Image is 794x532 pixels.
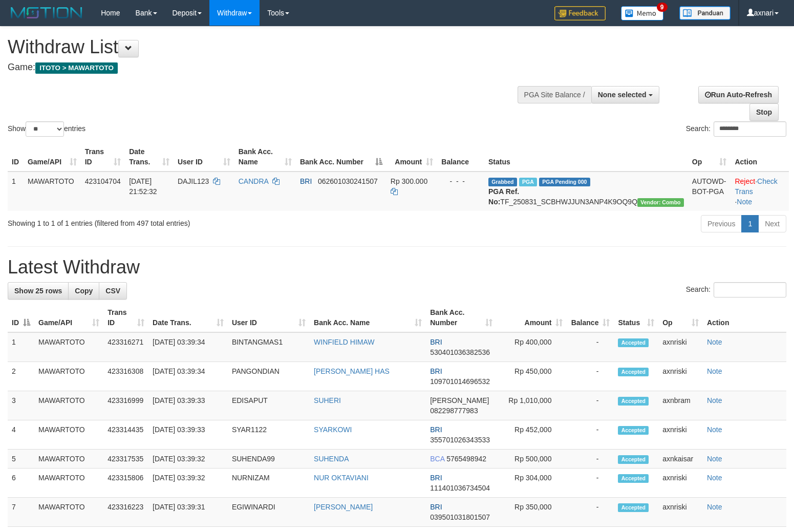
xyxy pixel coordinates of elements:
[618,455,649,464] span: Accepted
[85,177,121,185] span: 423104704
[714,121,786,137] input: Search:
[749,103,779,121] a: Stop
[497,420,567,450] td: Rp 452,000
[314,455,349,463] a: SUHENDA
[658,362,703,391] td: axnriski
[686,121,786,137] label: Search:
[567,420,614,450] td: -
[658,420,703,450] td: axnriski
[103,450,148,469] td: 423317535
[314,367,390,375] a: [PERSON_NAME] HAS
[484,142,688,172] th: Status
[497,469,567,498] td: Rp 304,000
[430,474,442,482] span: BRI
[567,450,614,469] td: -
[300,177,312,185] span: BRI
[497,498,567,527] td: Rp 350,000
[426,303,497,332] th: Bank Acc. Number: activate to sort column ascending
[8,257,786,278] h1: Latest Withdraw
[430,513,490,521] span: Copy 039501031801507 to clipboard
[707,425,722,434] a: Note
[518,86,591,103] div: PGA Site Balance /
[658,498,703,527] td: axnriski
[35,62,118,74] span: ITOTO > MAWARTOTO
[174,142,234,172] th: User ID: activate to sort column ascending
[437,142,484,172] th: Balance
[758,215,786,232] a: Next
[228,362,310,391] td: PANGONDIAN
[567,469,614,498] td: -
[34,391,103,420] td: MAWARTOTO
[497,391,567,420] td: Rp 1,010,000
[103,303,148,332] th: Trans ID: activate to sort column ascending
[707,338,722,346] a: Note
[707,455,722,463] a: Note
[430,338,442,346] span: BRI
[8,469,34,498] td: 6
[707,396,722,405] a: Note
[657,3,668,12] span: 9
[554,6,606,20] img: Feedback.jpg
[430,436,490,444] span: Copy 355701026343533 to clipboard
[8,121,85,137] label: Show entries
[34,420,103,450] td: MAWARTOTO
[430,503,442,511] span: BRI
[430,396,489,405] span: [PERSON_NAME]
[688,142,731,172] th: Op: activate to sort column ascending
[34,469,103,498] td: MAWARTOTO
[567,362,614,391] td: -
[430,484,490,492] span: Copy 111401036734504 to clipboard
[497,332,567,362] td: Rp 400,000
[8,332,34,362] td: 1
[14,287,62,295] span: Show 25 rows
[24,172,81,211] td: MAWARTOTO
[228,498,310,527] td: EGIWINARDI
[698,86,779,103] a: Run Auto-Refresh
[34,498,103,527] td: MAWARTOTO
[314,503,373,511] a: [PERSON_NAME]
[591,86,659,103] button: None selected
[741,215,759,232] a: 1
[735,177,777,196] a: Check Trans
[488,187,519,206] b: PGA Ref. No:
[314,396,341,405] a: SUHERI
[178,177,209,185] span: DAJIL123
[446,455,486,463] span: Copy 5765498942 to clipboard
[228,391,310,420] td: EDISAPUT
[99,282,127,300] a: CSV
[637,198,684,207] span: Vendor URL: https://secure11.1velocity.biz
[703,303,786,332] th: Action
[8,5,85,20] img: MOTION_logo.png
[430,407,478,415] span: Copy 082298777983 to clipboard
[430,455,444,463] span: BCA
[103,420,148,450] td: 423314435
[34,303,103,332] th: Game/API: activate to sort column ascending
[148,420,228,450] td: [DATE] 03:39:33
[618,426,649,435] span: Accepted
[658,469,703,498] td: axnriski
[148,450,228,469] td: [DATE] 03:39:32
[34,450,103,469] td: MAWARTOTO
[701,215,742,232] a: Previous
[314,474,369,482] a: NUR OKTAVIANI
[314,425,352,434] a: SYARKOWI
[387,142,437,172] th: Amount: activate to sort column ascending
[228,303,310,332] th: User ID: activate to sort column ascending
[8,420,34,450] td: 4
[658,332,703,362] td: axnriski
[8,142,24,172] th: ID
[105,287,120,295] span: CSV
[618,503,649,512] span: Accepted
[296,142,387,172] th: Bank Acc. Number: activate to sort column descending
[148,303,228,332] th: Date Trans.: activate to sort column ascending
[228,450,310,469] td: SUHENDA99
[567,391,614,420] td: -
[75,287,93,295] span: Copy
[24,142,81,172] th: Game/API: activate to sort column ascending
[598,91,647,99] span: None selected
[707,474,722,482] a: Note
[658,303,703,332] th: Op: activate to sort column ascending
[497,303,567,332] th: Amount: activate to sort column ascending
[8,37,519,57] h1: Withdraw List
[567,332,614,362] td: -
